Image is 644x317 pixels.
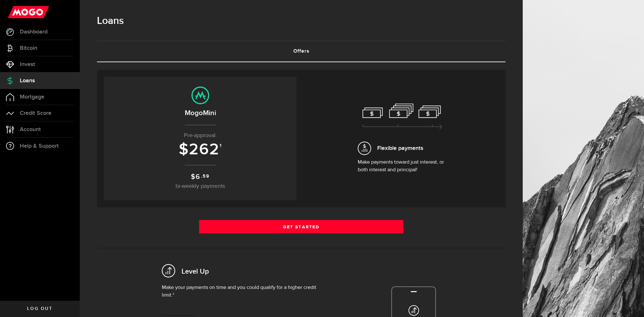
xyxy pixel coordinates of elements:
[20,78,35,84] span: Loans
[110,108,290,118] h2: MogoMini
[201,173,210,180] sup: .59
[20,110,51,116] span: Credit Score
[97,13,505,29] h1: Loans
[179,140,189,159] span: $
[617,290,644,317] iframe: LiveChat chat widget
[97,41,505,62] ul: Tabs Navigation
[358,158,447,174] p: Make payments toward just interest, or both interest and principal!
[162,284,321,299] p: Make your payments on time and you could qualify for a higher credit limit.
[199,220,403,233] a: Get Started
[182,267,209,277] h2: Level Up
[20,62,35,67] span: Invest
[191,173,196,181] span: $
[20,29,48,35] span: Dashboard
[20,45,37,51] span: Bitcoin
[20,143,59,149] span: Help & Support
[377,144,423,152] span: Flexible payments
[97,41,505,62] a: Offers
[20,94,44,100] span: Mortgage
[27,306,52,311] span: Log out
[20,127,41,132] span: Account
[220,143,222,149] sup: 1
[176,183,225,189] span: bi-weekly payments
[110,131,290,140] p: Pre-approval:
[189,140,220,159] span: 262
[196,173,200,181] span: 6
[173,293,174,295] sup: 2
